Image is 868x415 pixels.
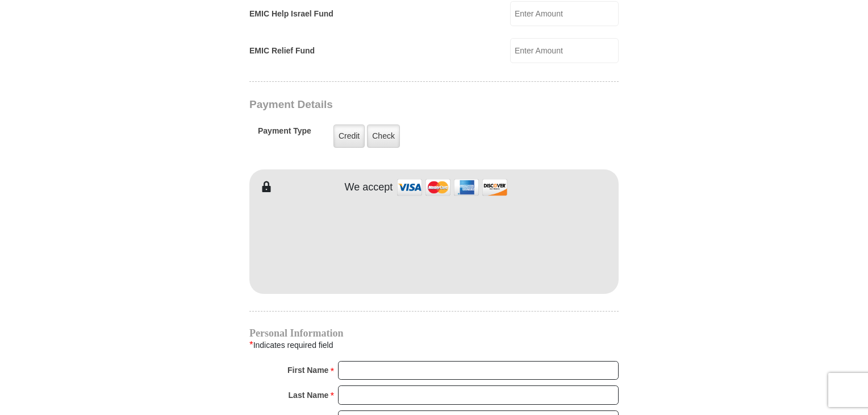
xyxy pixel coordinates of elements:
h4: We accept [345,181,393,194]
label: Check [367,125,400,148]
label: EMIC Relief Fund [249,45,315,57]
input: Enter Amount [510,1,619,26]
img: credit cards accepted [395,175,509,200]
strong: First Name [287,362,328,378]
div: Indicates required field [249,338,619,352]
h3: Payment Details [249,98,539,111]
label: EMIC Help Israel Fund [249,8,333,20]
h4: Personal Information [249,329,619,338]
input: Enter Amount [510,38,619,63]
label: Credit [333,125,365,148]
h5: Payment Type [258,126,311,142]
strong: Last Name [289,387,329,403]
